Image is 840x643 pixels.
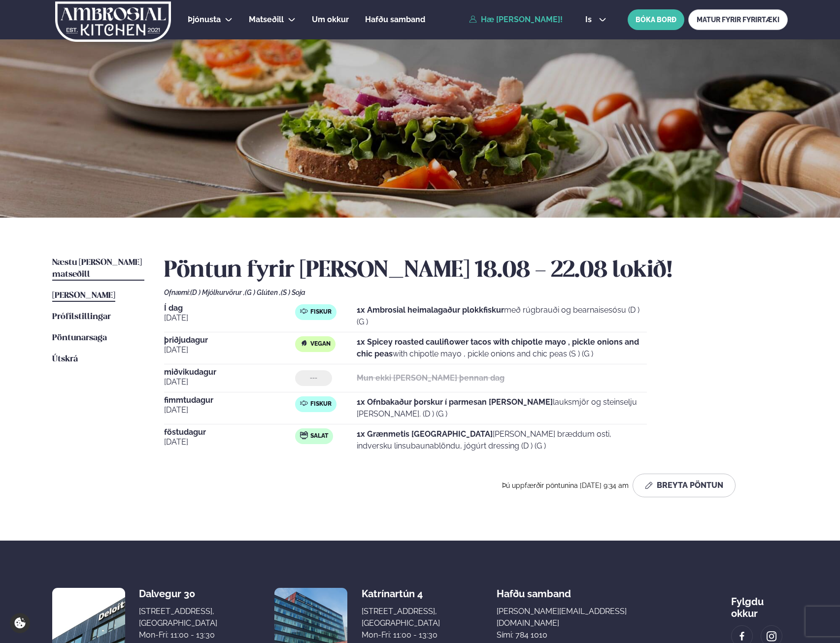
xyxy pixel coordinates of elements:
[52,257,144,281] a: Næstu [PERSON_NAME] matseðill
[281,289,305,296] span: (S ) Soja
[54,1,172,42] img: logo
[52,258,142,279] span: Næstu [PERSON_NAME] matseðill
[164,344,295,356] span: [DATE]
[300,339,308,347] img: Vegan.svg
[357,397,553,407] strong: 1x Ofnbakaður þorskur í parmesan [PERSON_NAME]
[300,399,308,407] img: fish.svg
[164,257,788,285] h2: Pöntun fyrir [PERSON_NAME] 18.08 - 22.08 lokið!
[164,428,295,436] span: föstudagur
[52,355,78,363] span: Útskrá
[139,629,217,641] div: Mon-Fri: 11:00 - 13:30
[10,613,30,633] a: Cookie settings
[52,334,107,342] span: Pöntunarsaga
[310,308,332,316] span: Fiskur
[139,606,217,629] div: [STREET_ADDRESS], [GEOGRAPHIC_DATA]
[188,14,221,26] a: Þjónusta
[310,432,328,440] span: Salat
[497,606,674,629] a: [PERSON_NAME][EMAIL_ADDRESS][DOMAIN_NAME]
[249,14,284,26] a: Matseðill
[164,368,295,376] span: miðvikudagur
[577,16,614,24] button: is
[737,631,747,642] img: image alt
[139,588,217,600] div: Dalvegur 30
[497,580,571,600] span: Hafðu samband
[245,289,281,296] span: (G ) Glúten ,
[164,289,788,296] div: Ofnæmi:
[52,311,111,323] a: Prófílstillingar
[357,337,639,358] strong: 1x Spicey roasted cauliflower tacos with chipotle mayo , pickle onions and chic peas
[357,305,504,315] strong: 1x Ambrosial heimalagaður plokkfiskur
[310,340,331,348] span: Vegan
[502,482,629,489] span: Þú uppfærðir pöntunina [DATE] 9:34 am
[357,336,647,360] p: with chipotle mayo , pickle onions and chic peas (S ) (G )
[310,400,332,408] span: Fiskur
[190,289,245,296] span: (D ) Mjólkurvörur ,
[365,14,425,26] a: Hafðu samband
[312,14,349,26] a: Um okkur
[188,15,221,24] span: Þjónusta
[357,396,647,420] p: lauksmjör og steinselju [PERSON_NAME]. (D ) (G )
[52,354,78,365] a: Útskrá
[52,291,115,300] span: [PERSON_NAME]
[731,588,788,619] div: Fylgdu okkur
[249,15,284,24] span: Matseðill
[766,631,777,642] img: image alt
[164,304,295,312] span: Í dag
[164,376,295,388] span: [DATE]
[688,9,788,30] a: MATUR FYRIR FYRIRTÆKI
[357,428,647,452] p: [PERSON_NAME] bræddum osti, indversku linsubaunablöndu, jógúrt dressing (D ) (G )
[585,16,595,24] span: is
[357,429,493,439] strong: 1x Grænmetis [GEOGRAPHIC_DATA]
[164,436,295,448] span: [DATE]
[52,290,115,302] a: [PERSON_NAME]
[628,9,684,30] button: BÓKA BORÐ
[312,15,349,24] span: Um okkur
[357,373,504,383] strong: Mun ekki [PERSON_NAME] þennan dag
[310,374,317,382] span: ---
[469,15,563,24] a: Hæ [PERSON_NAME]!
[365,15,425,24] span: Hafðu samband
[164,404,295,416] span: [DATE]
[164,312,295,324] span: [DATE]
[362,629,440,641] div: Mon-Fri: 11:00 - 13:30
[300,307,308,315] img: fish.svg
[164,336,295,344] span: þriðjudagur
[357,304,647,328] p: með rúgbrauði og bearnaisesósu (D ) (G )
[164,396,295,404] span: fimmtudagur
[633,474,736,497] button: Breyta Pöntun
[52,313,111,321] span: Prófílstillingar
[497,629,674,641] p: Sími: 784 1010
[362,588,440,600] div: Katrínartún 4
[300,431,308,439] img: salad.svg
[52,332,107,344] a: Pöntunarsaga
[362,606,440,629] div: [STREET_ADDRESS], [GEOGRAPHIC_DATA]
